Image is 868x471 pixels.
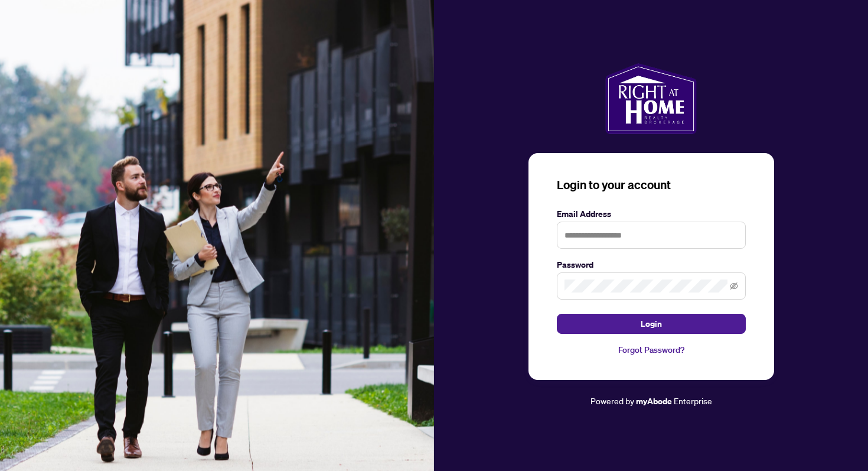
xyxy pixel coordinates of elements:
button: Login [557,314,746,334]
a: myAbode [636,395,672,408]
a: Forgot Password? [557,343,746,356]
label: Email Address [557,207,746,220]
img: ma-logo [605,63,697,134]
span: Enterprise [674,395,712,406]
span: eye-invisible [730,282,738,290]
span: Login [641,314,662,333]
h3: Login to your account [557,177,746,193]
span: Powered by [590,395,634,406]
label: Password [557,258,746,271]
